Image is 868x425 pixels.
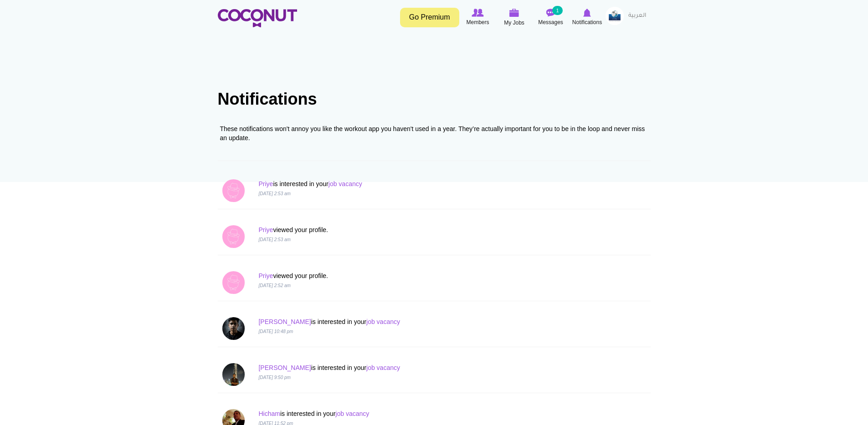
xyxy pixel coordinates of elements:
p: viewed your profile. [258,225,536,234]
a: Go Premium [400,8,459,27]
h1: Notifications [218,90,651,108]
span: Members [466,18,489,27]
p: is interested in your [258,363,536,372]
i: [DATE] 2:53 am [258,191,290,196]
a: Messages Messages 1 [533,7,569,28]
i: [DATE] 2:52 am [258,283,290,288]
i: [DATE] 10:48 pm [258,329,293,334]
a: Browse Members Members [460,7,496,28]
p: is interested in your [258,409,536,418]
a: Priye [258,226,273,233]
p: viewed your profile. [258,271,536,280]
i: [DATE] 2:53 am [258,237,290,242]
a: job vacancy [366,318,400,325]
a: job vacancy [329,180,362,187]
span: My Jobs [504,18,524,27]
p: is interested in your [258,317,536,326]
p: is interested in your [258,179,536,188]
small: 1 [552,6,562,15]
a: Hicham [258,410,280,417]
div: These notifications won't annoy you like the workout app you haven't used in a year. They’re actu... [220,124,648,142]
img: My Jobs [509,9,519,17]
img: Notifications [583,9,591,17]
a: Priye [258,272,273,279]
a: Notifications Notifications [569,7,606,28]
img: Browse Members [472,9,483,17]
span: Notifications [572,18,602,27]
img: Home [218,9,297,27]
a: العربية [624,7,651,25]
a: [PERSON_NAME] [258,364,311,371]
a: My Jobs My Jobs [496,7,533,28]
a: Priye [258,180,273,187]
a: job vacancy [335,410,369,417]
a: job vacancy [366,364,400,371]
img: Messages [546,9,555,17]
i: [DATE] 9:50 pm [258,375,290,380]
span: Messages [538,18,563,27]
a: [PERSON_NAME] [258,318,311,325]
